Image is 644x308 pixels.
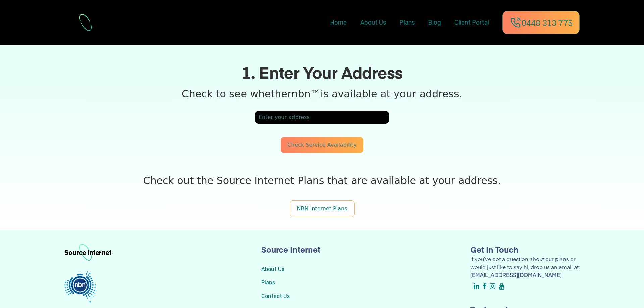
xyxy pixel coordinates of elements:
[522,17,573,28] p: 0448 313 775
[281,137,363,153] button: Check Service Availability
[428,19,441,26] a: Blog
[330,19,347,26] a: Home
[261,244,320,255] h1: Source Internet
[64,80,580,100] p: Check to see whether nbn™ is available at your address.
[64,271,97,303] img: nbn-logo@2x.png
[470,255,580,279] p: If you’ve got a question about our plans or would just like to say hi, drop us an email at:
[261,266,284,272] a: About Us
[454,19,489,26] a: Client Portal
[470,271,562,278] b: [EMAIL_ADDRESS][DOMAIN_NAME]
[399,19,415,26] a: Plans
[502,11,580,34] button: 0448 313 775
[360,19,386,26] a: About Us
[261,279,275,286] a: Plans
[64,64,580,80] h1: 1. Enter Your Address
[261,293,290,299] a: Contact Us
[297,205,347,212] a: NBN Internet Plans
[290,200,355,217] button: NBN Internet Plans
[470,244,580,255] h1: Get In Touch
